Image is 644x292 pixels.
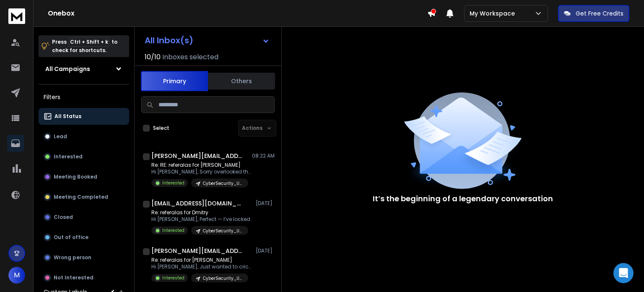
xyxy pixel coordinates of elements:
div: Open Intercom Messenger [613,263,634,283]
h1: [PERSON_NAME][EMAIL_ADDRESS][DOMAIN_NAME] [151,152,244,160]
h3: Filters [39,91,129,103]
label: Select [153,125,169,132]
p: Out of office [54,234,88,241]
button: Wrong person [39,249,129,266]
button: Closed [39,209,129,226]
h1: [PERSON_NAME][EMAIL_ADDRESS][DOMAIN_NAME] [151,247,244,255]
p: It’s the beginning of a legendary conversation [373,193,553,205]
button: Out of office [39,229,129,246]
p: [DATE] [256,200,275,207]
span: 10 / 10 [145,52,161,62]
h1: [EMAIL_ADDRESS][DOMAIN_NAME] [151,199,244,208]
p: Lead [54,133,67,140]
button: Meeting Completed [39,189,129,205]
p: Re: RE: referalas for [PERSON_NAME] [151,162,252,168]
p: Re: referalas for Dmitry [151,209,250,216]
p: Interested [162,275,184,281]
img: logo [8,8,25,24]
button: Meeting Booked [39,168,129,185]
h3: Inboxes selected [162,52,218,62]
p: Interested [162,227,184,234]
p: [DATE] [256,247,275,254]
button: All Status [39,108,129,125]
p: 08:22 AM [252,153,275,159]
button: Others [208,72,275,90]
p: Hi [PERSON_NAME], Sorry overlooked that you [151,168,252,175]
p: Press to check for shortcuts. [52,38,117,55]
button: Interested [39,148,129,165]
button: M [8,267,25,284]
h1: Onebox [48,8,427,18]
p: Not Interested [54,274,93,281]
p: Hi [PERSON_NAME], Just wanted to circle [151,263,252,270]
h1: All Inbox(s) [145,36,193,45]
p: Interested [54,153,83,160]
button: All Campaigns [39,61,129,77]
p: Re: referalas for [PERSON_NAME] [151,257,252,263]
p: CyberSecurity_USA [203,228,243,234]
p: Get Free Credits [576,9,623,18]
button: Not Interested [39,269,129,286]
p: CyberSecurity_USA [203,180,243,187]
p: My Workspace [470,9,518,18]
p: All Status [55,113,81,120]
p: Hi [PERSON_NAME], Perfect — I’ve locked [151,216,250,223]
button: Lead [39,128,129,145]
p: Closed [54,214,73,221]
button: Primary [141,71,208,91]
button: Get Free Credits [558,5,629,22]
p: CyberSecurity_USA [203,275,243,281]
p: Meeting Completed [54,194,108,200]
span: Ctrl + Shift + k [69,37,109,47]
p: Meeting Booked [54,174,97,180]
button: All Inbox(s) [138,32,276,49]
p: Interested [162,180,184,186]
h1: All Campaigns [45,65,90,73]
p: Wrong person [54,254,91,261]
